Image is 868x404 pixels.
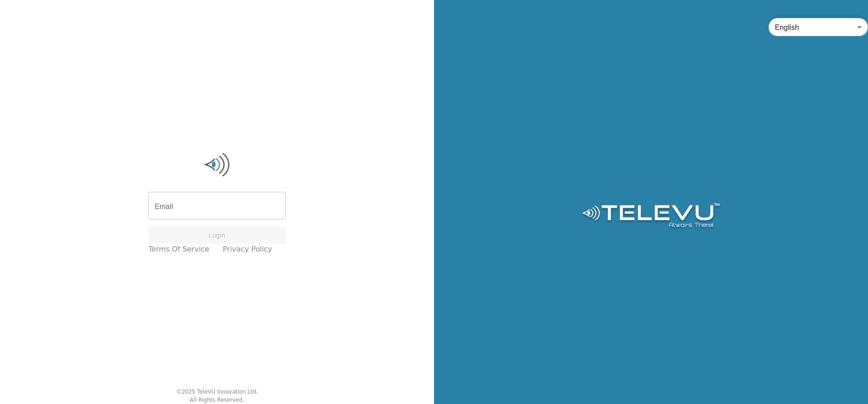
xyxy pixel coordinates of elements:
div: All Rights Reserved. [190,396,244,404]
a: Terms of Service [148,244,209,255]
img: Logo [580,203,721,230]
div: © 2025 TeleVU Innovation Ltd. [176,388,258,396]
a: Privacy Policy [223,244,272,255]
div: English [769,14,868,40]
img: Logo [148,151,286,178]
